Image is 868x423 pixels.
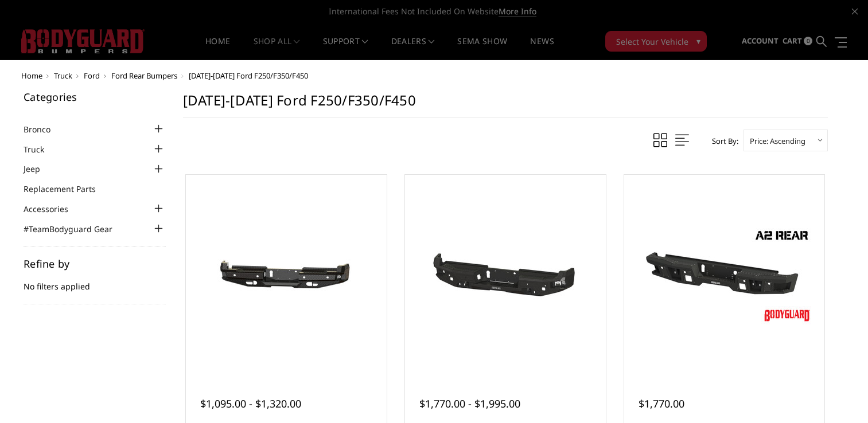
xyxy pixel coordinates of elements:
[419,397,520,410] span: $1,770.00 - $1,995.00
[24,143,59,155] a: Truck
[742,36,779,46] span: Account
[804,37,812,45] span: 0
[21,70,42,81] a: Home
[24,163,55,175] a: Jeep
[24,123,65,135] a: Bronco
[24,258,166,269] h5: Refine by
[696,35,700,47] span: ▾
[24,203,83,215] a: Accessories
[639,397,684,410] span: $1,770.00
[605,31,707,52] button: Select Your Vehicle
[24,258,166,304] div: No filters applied
[408,178,603,373] a: 2017-2022 Ford F250-350-450 - Freedom Series - Rear Bumper
[627,178,822,373] a: A2 Series - Rear Bumper A2 Series - Rear Bumper
[24,223,127,235] a: #TeamBodyguard Gear
[616,36,688,48] span: Select Your Vehicle
[84,70,100,81] a: Ford
[457,37,507,60] a: SEMA Show
[200,397,301,410] span: $1,095.00 - $1,320.00
[783,26,812,57] a: Cart 0
[254,37,300,60] a: shop all
[783,36,802,46] span: Cart
[21,29,145,53] img: BODYGUARD BUMPERS
[24,92,166,102] h5: Categories
[414,232,597,319] img: 2017-2022 Ford F250-350-450 - Freedom Series - Rear Bumper
[742,26,779,57] a: Account
[111,70,177,81] a: Ford Rear Bumpers
[189,70,308,81] span: [DATE]-[DATE] Ford F250/F350/F450
[24,183,110,195] a: Replacement Parts
[183,92,828,118] h1: [DATE]-[DATE] Ford F250/F350/F450
[323,37,368,60] a: Support
[499,6,536,17] a: More Info
[530,37,554,60] a: News
[189,178,384,373] a: 2017-2022 Ford F250-350-450 - FT Series - Rear Bumper 2017-2022 Ford F250-350-450 - FT Series - R...
[706,132,738,150] label: Sort By:
[391,37,435,60] a: Dealers
[54,70,72,81] a: Truck
[205,37,230,60] a: Home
